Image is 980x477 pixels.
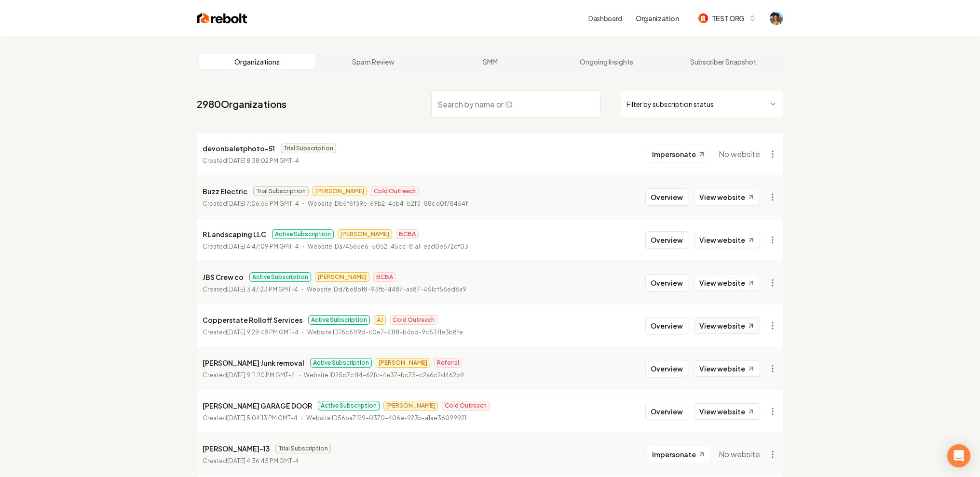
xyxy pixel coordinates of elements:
[374,315,386,325] span: AJ
[665,54,781,69] a: Subscriber Snapshot
[307,328,463,337] p: Website ID 76c61f9d-c0e7-41f8-b4bd-9c53f1e3b8fe
[431,91,601,118] input: Search by name or ID
[203,271,244,283] p: JBS Crew co
[203,185,247,197] p: Buzz Electric
[203,328,299,337] p: Created
[630,10,685,27] button: Organization
[719,449,760,460] span: No website
[770,12,783,25] img: Aditya Nair
[203,242,299,252] p: Created
[647,146,711,163] button: Impersonate
[647,446,711,463] button: Impersonate
[203,357,304,369] p: [PERSON_NAME] Junk removal
[548,54,665,69] a: Ongoing Insights
[227,414,298,422] time: [DATE] 5:04:13 PM GMT-4
[306,413,466,423] p: Website ID 56ba7f29-0370-406e-923b-a1ae36099921
[315,54,432,69] a: Spam Review
[645,360,688,377] button: Overview
[227,371,295,379] time: [DATE] 9:11:20 PM GMT-4
[199,54,315,69] a: Organizations
[197,97,286,111] a: 2980Organizations
[396,229,419,239] span: BCBA
[645,231,688,249] button: Overview
[652,450,696,459] span: Impersonate
[227,286,298,293] time: [DATE] 3:47:23 PM GMT-4
[645,317,688,334] button: Overview
[373,272,396,282] span: BCBA
[272,229,334,239] span: Active Subscription
[645,274,688,291] button: Overview
[227,329,299,336] time: [DATE] 9:29:48 PM GMT-4
[203,443,270,454] p: [PERSON_NAME]-13
[308,199,468,209] p: Website ID b5f6f39e-69b2-4eb4-b2f3-88cd0f78454f
[203,199,299,209] p: Created
[308,242,468,252] p: Website ID a74565e6-5052-45cc-81a1-ead0e672cf03
[227,200,299,207] time: [DATE] 7:06:55 PM GMT-4
[203,228,266,240] p: R Landscaping LLC
[227,157,299,164] time: [DATE] 8:38:02 PM GMT-4
[203,413,298,423] p: Created
[227,243,299,250] time: [DATE] 4:47:09 PM GMT-4
[947,444,970,467] div: Open Intercom Messenger
[203,456,299,466] p: Created
[304,371,464,380] p: Website ID 25d7cff4-62fc-4e37-bc75-c2a6c2d462b9
[338,229,392,239] span: [PERSON_NAME]
[645,403,688,420] button: Overview
[645,188,688,206] button: Overview
[307,285,466,294] p: Website ID d7be8bf8-93fb-4487-aa87-461cf56ed6a9
[588,13,622,23] a: Dashboard
[432,54,548,69] a: SMM
[227,457,299,464] time: [DATE] 4:36:45 PM GMT-4
[694,403,760,420] a: View website
[203,156,299,166] p: Created
[376,358,430,368] span: [PERSON_NAME]
[694,189,760,205] a: View website
[313,186,367,196] span: [PERSON_NAME]
[694,275,760,291] a: View website
[652,149,696,159] span: Impersonate
[442,401,490,411] span: Cold Outreach
[434,358,462,368] span: Referral
[383,401,438,411] span: [PERSON_NAME]
[371,186,419,196] span: Cold Outreach
[315,272,369,282] span: [PERSON_NAME]
[249,272,311,282] span: Active Subscription
[310,358,372,368] span: Active Subscription
[318,401,380,411] span: Active Subscription
[197,12,247,25] img: Rebolt Logo
[203,143,275,154] p: devonbaletphoto-51
[694,232,760,248] a: View website
[281,144,336,153] span: Trial Subscription
[712,13,745,24] span: TEST ORG
[203,400,312,411] p: [PERSON_NAME] GARAGE DOOR
[203,285,298,294] p: Created
[694,318,760,334] a: View website
[203,371,295,380] p: Created
[203,314,302,326] p: Copperstate Rolloff Services
[253,186,309,196] span: Trial Subscription
[694,360,760,377] a: View website
[390,315,437,325] span: Cold Outreach
[698,13,708,23] img: TEST ORG
[770,12,783,25] button: Open user button
[308,315,370,325] span: Active Subscription
[275,444,331,453] span: Trial Subscription
[719,148,760,160] span: No website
